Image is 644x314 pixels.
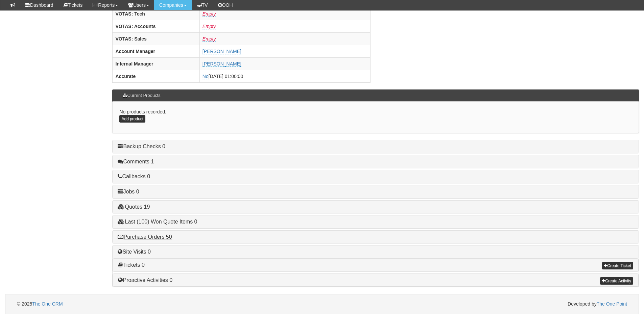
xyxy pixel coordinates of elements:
[118,143,165,149] a: Backup Checks 0
[119,115,145,123] a: Add product
[118,277,172,283] a: Proactive Activities 0
[113,20,199,32] th: VOTAS: Accounts
[17,301,63,307] span: © 2025
[600,277,633,285] a: Create Activity
[202,11,216,17] a: Empty
[202,36,216,42] a: Empty
[118,159,154,164] a: Comments 1
[202,24,216,29] a: Empty
[199,70,370,82] td: [DATE] 01:00:00
[602,262,633,269] a: Create Ticket
[113,7,199,20] th: VOTAS: Tech
[118,249,150,255] a: Site Visits 0
[112,102,639,133] div: No products recorded.
[202,74,209,79] a: No
[202,49,241,54] a: [PERSON_NAME]
[113,57,199,70] th: Internal Manager
[113,45,199,57] th: Account Manager
[118,174,150,179] a: Callbacks 0
[118,262,144,268] a: Tickets 0
[118,234,172,240] a: Purchase Orders 50
[113,70,199,82] th: Accurate
[119,90,164,101] h3: Current Products
[568,300,627,307] span: Developed by
[113,32,199,45] th: VOTAS: Sales
[118,204,150,210] a: Quotes 19
[118,189,139,194] a: Jobs 0
[597,301,627,307] a: The One Point
[202,61,241,67] a: [PERSON_NAME]
[118,219,197,225] a: Last (100) Won Quote Items 0
[32,301,63,307] a: The One CRM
